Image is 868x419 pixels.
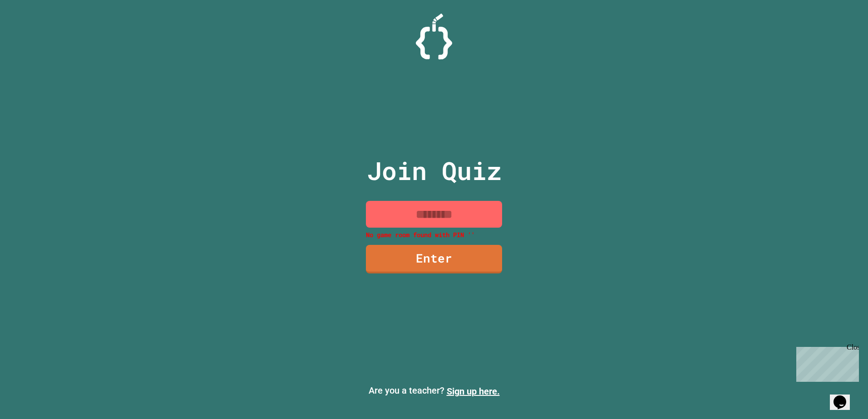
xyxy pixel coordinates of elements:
[366,230,502,239] p: No game room found with PIN ''
[416,14,452,59] img: Logo.svg
[447,386,500,397] a: Sign up here.
[7,384,861,398] p: Are you a teacher?
[793,343,859,382] iframe: chat widget
[367,152,502,190] p: Join Quiz
[4,4,63,58] div: Chat with us now!Close
[366,245,502,273] a: Enter
[830,383,859,410] iframe: chat widget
